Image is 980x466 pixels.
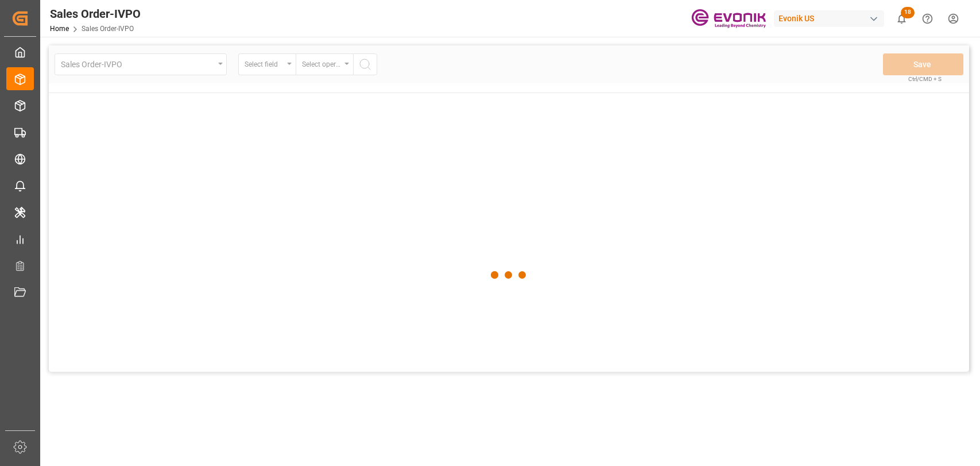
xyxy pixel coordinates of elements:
div: Evonik US [774,10,884,27]
a: Home [50,25,69,33]
span: 18 [901,7,915,18]
button: Evonik US [774,7,889,29]
img: Evonik-brand-mark-Deep-Purple-RGB.jpeg_1700498283.jpeg [691,9,766,29]
button: Help Center [915,6,940,32]
div: Sales Order-IVPO [50,5,141,22]
button: show 18 new notifications [889,6,915,32]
